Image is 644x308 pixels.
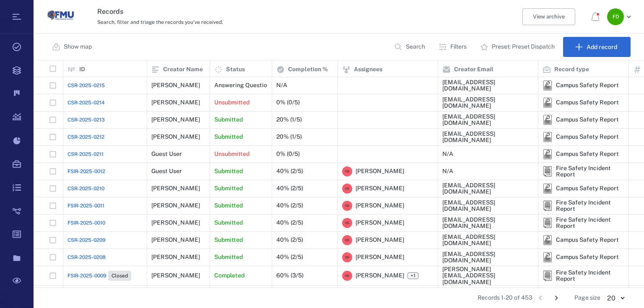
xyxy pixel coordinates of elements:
div: Fire Safety Incident Report [556,199,624,212]
p: Submitted [214,184,243,193]
p: Search [406,43,425,51]
div: R R [342,166,352,176]
p: Unsubmitted [214,150,249,158]
p: Submitted [214,202,243,210]
div: [EMAIL_ADDRESS][DOMAIN_NAME] [442,217,534,230]
div: [EMAIL_ADDRESS][DOMAIN_NAME] [442,199,534,212]
a: CSR-2025-0210 [68,185,104,192]
div: Fire Safety Incident Report [556,217,624,230]
span: Records 1-20 of 453 [478,294,532,302]
a: CSR-2025-0211 [68,150,104,158]
p: Unsubmitted [214,98,249,107]
span: CSR-2025-0214 [68,99,105,106]
div: 0% (0/5) [276,99,300,106]
span: CSR-2025-0208 [68,254,106,261]
div: Guest User [151,168,182,174]
div: N/A [442,168,453,174]
div: R R [342,201,352,211]
div: Campus Safety Report [556,82,619,88]
div: [EMAIL_ADDRESS][DOMAIN_NAME] [442,182,534,195]
a: FSIR-2025-0012 [68,168,105,175]
div: Fire Safety Incident Report [556,269,624,282]
div: R R [342,252,352,262]
span: Page size [574,294,600,302]
p: Completion % [288,65,328,74]
div: 40% (2/5) [276,237,303,243]
div: R R [342,184,352,194]
div: 20% (1/5) [276,116,302,123]
div: 60% (3/5) [276,272,304,279]
div: Campus Safety Report [556,254,619,260]
div: [EMAIL_ADDRESS][DOMAIN_NAME] [442,131,534,144]
div: 20% (1/5) [276,134,302,140]
img: icon Campus Safety Report [543,184,553,194]
span: FSIR-2025-0009 [68,272,106,280]
a: CSR-2025-0212 [68,133,104,141]
div: Guest User [151,151,182,157]
div: [PERSON_NAME] [151,202,200,209]
div: [PERSON_NAME] [151,254,200,260]
div: Campus Safety Report [543,149,553,159]
div: 0% (0/5) [276,151,300,157]
div: [PERSON_NAME] [151,82,200,88]
span: [PERSON_NAME] [356,167,404,176]
div: Fire Safety Incident Report [543,166,553,176]
span: Search, filter and triage the records you've received. [97,19,223,25]
button: FD [607,8,634,25]
div: [EMAIL_ADDRESS][DOMAIN_NAME] [442,96,534,109]
div: Campus Safety Report [556,134,619,140]
div: [EMAIL_ADDRESS][DOMAIN_NAME] [442,114,534,127]
img: icon Campus Safety Report [543,149,553,159]
img: icon Fire Safety Incident Report [543,201,553,211]
button: Go to next page [550,291,563,305]
h3: Records [97,7,425,17]
img: Florida Memorial University logo [47,2,74,29]
p: Submitted [214,236,243,244]
span: [PERSON_NAME] [356,272,404,280]
button: Show map [47,37,99,57]
div: 20 [600,293,631,303]
div: Campus Safety Report [543,115,553,125]
img: icon Campus Safety Report [543,235,553,245]
div: Campus Safety Report [543,235,553,245]
div: [PERSON_NAME] [151,99,200,106]
div: Fire Safety Incident Report [543,271,553,281]
div: [EMAIL_ADDRESS][DOMAIN_NAME] [442,251,534,264]
div: R R [342,235,352,245]
a: FSIR-2025-0009Closed [68,271,131,281]
img: icon Campus Safety Report [543,252,553,262]
div: Campus Safety Report [556,185,619,192]
a: FSIR-2025-0011 [68,202,104,210]
div: N/A [276,82,287,88]
img: icon Campus Safety Report [543,80,553,91]
div: [PERSON_NAME] [151,185,200,192]
p: Assignees [354,65,382,74]
button: Search [389,37,432,57]
p: Creator Name [163,65,203,74]
span: Closed [110,272,130,280]
span: FSIR-2025-0010 [68,219,105,227]
img: icon Campus Safety Report [543,98,553,108]
div: 40% (2/5) [276,220,303,226]
button: Filters [434,37,473,57]
div: [PERSON_NAME] [151,220,200,226]
span: +1 [409,272,417,280]
a: CSR-2025-0215 [68,82,105,89]
div: [PERSON_NAME] [151,272,200,279]
div: Fire Safety Incident Report [543,218,553,228]
p: Filters [450,43,467,51]
div: Campus Safety Report [543,184,553,194]
p: Record type [554,65,589,74]
button: View archive [522,8,575,25]
p: Submitted [214,133,243,141]
span: +1 [408,272,418,279]
nav: pagination navigation [532,291,564,305]
div: Campus Safety Report [556,116,619,123]
a: CSR-2025-0213 [68,116,105,124]
div: 40% (2/5) [276,185,303,192]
